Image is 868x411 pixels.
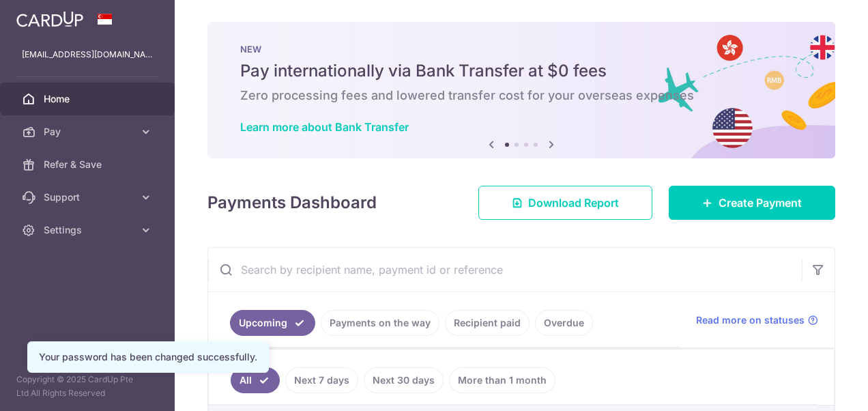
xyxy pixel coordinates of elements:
[240,44,802,55] p: NEW
[44,158,134,171] span: Refer & Save
[207,22,835,158] img: Bank transfer banner
[445,310,530,336] a: Recipient paid
[16,11,83,27] img: CardUp
[44,125,134,139] span: Pay
[719,195,802,211] span: Create Payment
[44,223,134,237] span: Settings
[208,248,802,292] input: Search by recipient name, payment id or reference
[230,310,315,336] a: Upcoming
[364,367,444,393] a: Next 30 days
[39,350,257,364] div: Your password has been changed successfully.
[669,186,835,220] a: Create Payment
[321,310,439,336] a: Payments on the way
[240,120,409,134] a: Learn more about Bank Transfer
[535,310,593,336] a: Overdue
[22,48,153,61] p: [EMAIL_ADDRESS][DOMAIN_NAME]
[449,367,555,393] a: More than 1 month
[285,367,358,393] a: Next 7 days
[478,186,652,220] a: Download Report
[240,60,802,82] h5: Pay internationally via Bank Transfer at $0 fees
[44,92,134,106] span: Home
[696,313,805,327] span: Read more on statuses
[44,190,134,204] span: Support
[240,87,802,104] h6: Zero processing fees and lowered transfer cost for your overseas expenses
[231,367,280,393] a: All
[696,313,818,327] a: Read more on statuses
[528,195,619,211] span: Download Report
[207,190,377,215] h4: Payments Dashboard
